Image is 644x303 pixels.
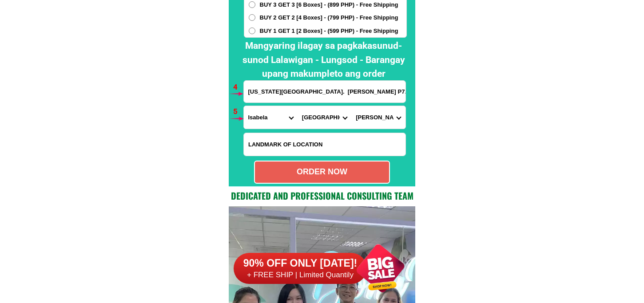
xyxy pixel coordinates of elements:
[233,106,243,118] h6: 5
[236,39,411,81] h2: Mangyaring ilagay sa pagkakasunud-sunod Lalawigan - Lungsod - Barangay upang makumpleto ang order
[260,27,398,35] span: BUY 1 GET 1 [2 Boxes] - (599 PHP) - Free Shipping
[244,133,405,156] input: Input LANDMARKOFLOCATION
[234,257,367,270] h6: 90% OFF ONLY [DATE]!
[249,1,255,8] input: BUY 3 GET 3 [6 Boxes] - (899 PHP) - Free Shipping
[255,166,389,178] div: ORDER NOW
[234,270,367,280] h6: + FREE SHIP | Limited Quantily
[244,81,405,102] input: Input address
[298,106,351,129] select: Select district
[233,82,243,93] h6: 4
[249,14,255,21] input: BUY 2 GET 2 [4 Boxes] - (799 PHP) - Free Shipping
[229,189,415,202] h2: Dedicated and professional consulting team
[249,28,255,34] input: BUY 1 GET 1 [2 Boxes] - (599 PHP) - Free Shipping
[244,106,298,129] select: Select province
[260,13,398,22] span: BUY 2 GET 2 [4 Boxes] - (799 PHP) - Free Shipping
[260,0,398,9] span: BUY 3 GET 3 [6 Boxes] - (899 PHP) - Free Shipping
[351,106,405,129] select: Select commune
